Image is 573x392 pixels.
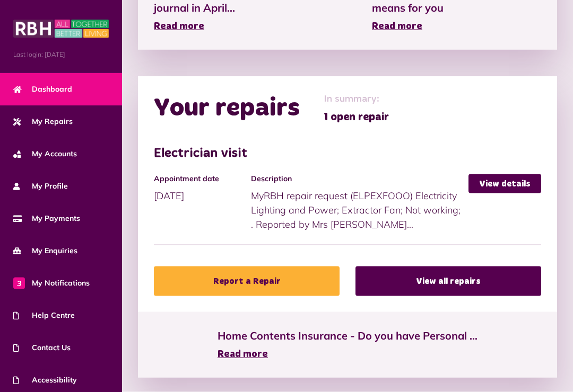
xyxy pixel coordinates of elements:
a: Report a Repair [154,266,340,296]
h2: Your repairs [154,93,300,124]
span: Last login: [DATE] [13,50,109,60]
span: Read more [372,22,422,31]
a: View details [468,174,541,193]
span: My Enquiries [13,246,77,257]
span: Help Centre [13,310,75,322]
span: 1 open repair [324,109,389,125]
span: In summary: [324,92,389,106]
h4: Description [251,174,464,183]
div: [DATE] [154,174,251,203]
span: Read more [154,22,204,31]
span: My Accounts [13,149,77,160]
span: 3 [13,278,25,289]
span: My Notifications [13,278,90,289]
span: My Repairs [13,117,73,128]
div: MyRBH repair request (ELPEXFOOO) Electricity Lighting and Power; Extractor Fan; Not working; . Re... [251,174,469,231]
h4: Appointment date [154,174,246,183]
span: Read more [218,350,268,359]
h3: Electrician visit [154,146,541,162]
span: Home Contents Insurance - Do you have Personal ... [218,328,477,344]
span: Accessibility [13,375,77,386]
span: My Payments [13,213,80,225]
a: View all repairs [355,266,541,296]
span: Contact Us [13,343,71,354]
span: Dashboard [13,84,72,95]
span: My Profile [13,181,68,192]
a: Home Contents Insurance - Do you have Personal ... Read more [218,328,477,362]
img: MyRBH [13,19,109,40]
